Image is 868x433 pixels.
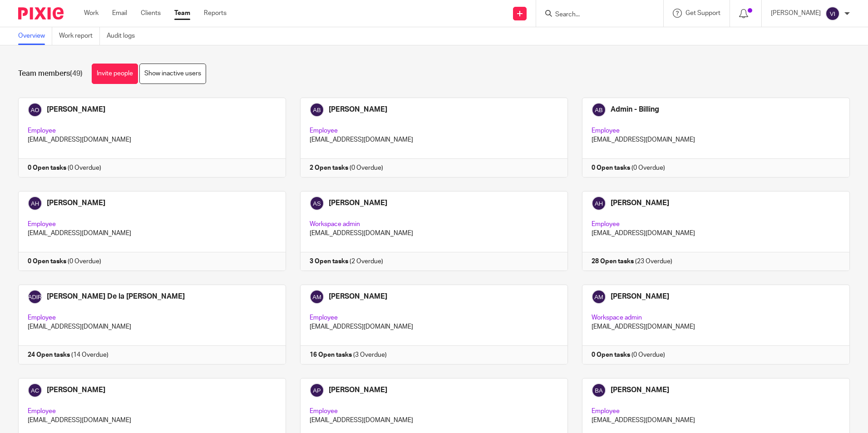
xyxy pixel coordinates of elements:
a: Reports [204,9,227,18]
a: Invite people [92,64,138,84]
span: (49) [70,70,83,77]
a: Audit logs [107,27,142,45]
img: Pixie [18,7,64,20]
a: Email [112,9,127,18]
a: Overview [18,27,52,45]
h1: Team members [18,69,83,79]
input: Search [554,11,636,19]
a: Show inactive users [139,64,206,84]
a: Team [174,9,190,18]
a: Work [84,9,99,18]
a: Work report [59,27,100,45]
img: svg%3E [825,6,840,21]
p: [PERSON_NAME] [771,9,821,18]
span: Get Support [686,10,720,16]
a: Clients [141,9,161,18]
